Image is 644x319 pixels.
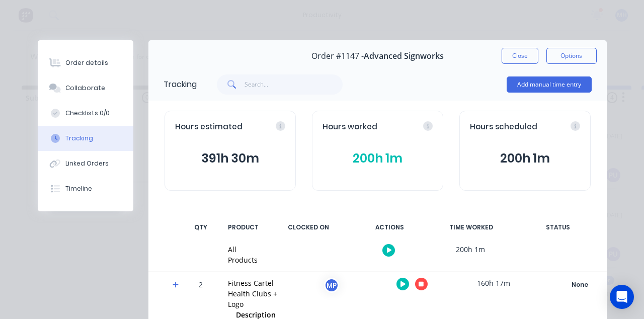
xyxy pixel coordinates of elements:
div: PRODUCT [222,217,265,238]
div: Order details [65,58,108,67]
button: Add manual time entry [507,76,592,93]
button: 200h 1m [470,149,580,168]
div: Open Intercom Messenger [610,285,634,309]
input: Search... [245,74,343,95]
div: TIME WORKED [434,217,509,238]
button: None [543,278,617,292]
div: Timeline [65,184,92,193]
button: Checklists 0/0 [38,101,133,126]
div: Tracking [65,134,93,143]
span: Hours scheduled [470,121,537,133]
button: Order details [38,50,133,75]
button: Options [546,48,597,64]
button: Linked Orders [38,151,133,176]
span: Order #1147 - [311,51,364,61]
button: 200h 1m [323,149,433,168]
div: Checklists 0/0 [65,109,110,118]
button: Close [502,48,538,64]
div: CLOCKED ON [271,217,346,238]
div: None [544,278,616,291]
div: 200h 1m [433,238,508,261]
div: 160h 17m [456,272,531,294]
div: QTY [186,217,216,238]
button: 391h 30m [175,149,285,168]
span: Hours worked [323,121,377,133]
button: Collaborate [38,75,133,101]
span: Hours estimated [175,121,243,133]
div: All Products [228,244,258,265]
button: Timeline [38,176,133,201]
div: MP [324,278,339,293]
div: STATUS [515,217,601,238]
span: Advanced Signworks [364,51,444,61]
button: Tracking [38,126,133,151]
div: Fitness Cartel Health Clubs + Logo [228,278,281,309]
div: Collaborate [65,84,105,93]
div: ACTIONS [352,217,428,238]
div: Linked Orders [65,159,109,168]
div: Tracking [164,78,197,91]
